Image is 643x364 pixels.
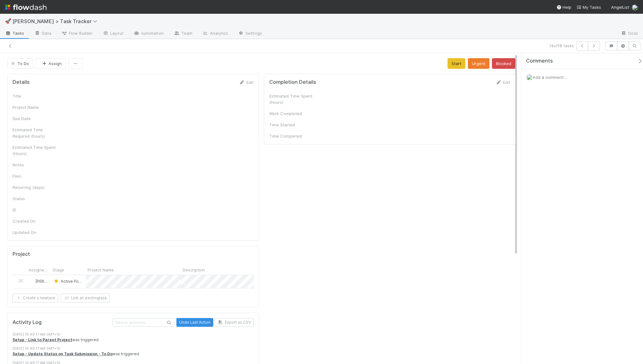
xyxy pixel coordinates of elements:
[13,104,59,110] div: Project Name
[5,2,47,13] img: logo-inverted-e16ddd16eac7371096b0.svg
[28,267,49,273] span: Assigned To
[269,133,316,139] div: Time Completed
[576,4,601,10] a: My Tasks
[169,29,197,39] a: Team
[13,218,59,224] div: Created On
[29,279,34,284] img: avatar_8e0a024e-b700-4f9f-aecf-6f1e79dccd3c.png
[53,278,83,284] div: Active Focus (Current Week)
[98,29,129,39] a: Layout
[13,251,30,257] h5: Project
[13,337,72,342] a: Setup - Link to Parent Project
[183,267,205,273] span: Description
[495,80,510,85] a: Edit
[13,294,58,302] button: Create a newtask
[36,58,66,69] button: Assign
[113,318,175,326] input: Search activities...
[13,229,59,235] div: Updated On
[556,4,571,10] div: Help
[13,173,59,179] div: Files
[611,5,629,10] span: AngelList
[176,318,213,327] button: Undo Last Action
[13,18,100,24] span: [PERSON_NAME] > Task Tracker
[13,195,59,202] div: Status
[29,278,48,284] div: [PERSON_NAME]
[13,127,59,139] div: Estimated Time Required (hours)
[492,58,515,69] button: Blocked
[13,144,59,157] div: Estimated Time Spent (Hours)
[533,75,566,80] span: Add a comment...
[129,29,169,39] a: Automation
[13,93,59,99] div: Title
[53,267,64,273] span: Stage
[5,30,24,36] span: Tasks
[269,79,316,85] h5: Completion Details
[468,58,489,69] button: Urgent
[526,74,533,80] img: avatar_8e0a024e-b700-4f9f-aecf-6f1e79dccd3c.png
[53,279,116,284] span: Active Focus (Current Week)
[215,318,254,327] button: Export as CSV
[61,294,110,302] button: Link an existingtask
[549,43,574,49] span: 14 of 18 tasks
[13,319,111,326] h5: Activity Log
[526,58,553,64] span: Comments
[13,351,113,356] a: Setup - Update Status on Task Submission - To Do
[13,79,30,85] h5: Details
[13,351,258,357] div: was triggered
[233,29,267,39] a: Settings
[35,279,67,284] span: [PERSON_NAME]
[448,58,465,69] button: Start
[269,93,316,105] div: Estimated Time Spent (Hours)
[269,110,316,117] div: Work Completed
[13,346,258,351] div: [DATE] 10:49:17 AM GMT+10
[56,29,98,39] a: Flow Builder
[13,207,59,213] div: ID
[61,30,93,36] span: Flow Builder
[10,61,29,66] span: To Do
[239,80,254,85] a: Edit
[13,115,59,122] div: Due Date
[88,267,114,273] span: Project Name
[269,122,316,128] div: Time Started
[13,332,258,337] div: [DATE] 10:49:17 AM GMT+10
[5,18,11,24] span: 🚀
[7,58,33,69] button: To Do
[29,29,56,39] a: Data
[576,5,601,10] span: My Tasks
[13,337,258,343] div: was triggered
[13,162,59,168] div: Notes
[632,4,638,11] img: avatar_8e0a024e-b700-4f9f-aecf-6f1e79dccd3c.png
[616,29,643,39] a: Docs
[197,29,233,39] a: Analytics
[13,184,59,190] div: Recurring (days)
